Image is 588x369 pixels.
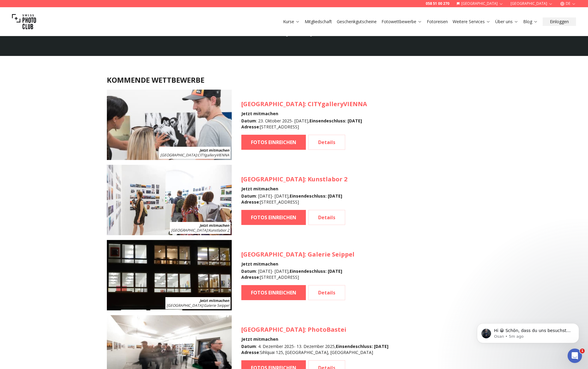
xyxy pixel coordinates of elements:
[241,210,306,225] a: FOTOS EINREICHEN
[308,210,345,225] a: Details
[241,285,306,300] a: FOTOS EINREICHEN
[521,17,540,26] button: Blog
[241,175,305,183] span: [GEOGRAPHIC_DATA]
[568,349,582,363] iframe: Intercom live chat
[543,17,576,26] button: Einloggen
[241,100,305,108] span: [GEOGRAPHIC_DATA]
[305,19,332,25] a: Mitgliedschaft
[241,343,256,349] b: Datum
[160,152,229,158] span: : CITYgalleryVIENNA
[241,325,305,334] span: [GEOGRAPHIC_DATA]
[426,1,449,6] a: 058 51 00 270
[241,343,388,355] div: : 4. Dezember 2025 - 13. Dezember 2025 , : Sihlquai 125, [GEOGRAPHIC_DATA], [GEOGRAPHIC_DATA]
[167,303,229,308] span: : Galerie Seippel
[107,240,232,310] img: SPC Photo Awards KÖLN November 2025
[167,303,203,308] span: [GEOGRAPHIC_DATA]
[379,17,424,26] button: Fotowettbewerbe
[523,19,538,25] a: Blog
[107,90,232,160] img: SPC Photo Awards WIEN Oktober 2025
[241,135,306,150] a: FOTOS EINREICHEN
[283,19,300,25] a: Kurse
[281,17,302,26] button: Kurse
[290,268,342,274] b: Einsendeschluss : [DATE]
[337,19,377,25] a: Geschenkgutscheine
[468,311,588,353] iframe: Intercom notifications message
[241,186,347,192] h4: Jetzt mitmachen
[241,124,259,130] b: Adresse
[241,250,305,258] span: [GEOGRAPHIC_DATA]
[241,268,256,274] b: Datum
[160,152,197,158] span: [GEOGRAPHIC_DATA]
[302,17,334,26] button: Mitgliedschaft
[171,228,207,233] span: [GEOGRAPHIC_DATA]
[241,193,256,199] b: Datum
[241,261,354,267] h4: Jetzt mitmachen
[308,285,345,300] a: Details
[241,268,354,280] div: : [DATE] - [DATE] , : [STREET_ADDRESS]
[308,135,345,150] a: Details
[200,298,229,303] b: Jetzt mitmachen
[241,111,367,117] h4: Jetzt mitmachen
[309,118,362,124] b: Einsendeschluss : [DATE]
[493,17,521,26] button: Über uns
[241,100,367,108] h3: : CITYgalleryVIENNA
[290,193,342,199] b: Einsendeschluss : [DATE]
[241,118,256,124] b: Datum
[241,250,354,259] h3: : Galerie Seippel
[334,17,379,26] button: Geschenkgutscheine
[241,349,259,355] b: Adresse
[241,325,388,334] h3: : PhotoBastei
[107,75,481,85] h2: KOMMENDE WETTBEWERBE
[427,19,448,25] a: Fotoreisen
[200,148,229,153] b: Jetzt mitmachen
[171,228,229,233] span: : Kunstlabor 2
[241,175,347,183] h3: : Kunstlabor 2
[241,118,367,130] div: : 23. Oktober 2025 - [DATE] , : [STREET_ADDRESS]
[453,19,490,25] a: Weitere Services
[12,10,36,34] img: Swiss photo club
[450,17,493,26] button: Weitere Services
[200,223,229,228] b: Jetzt mitmachen
[107,165,232,235] img: SPC Photo Awards MÜNCHEN November 2025
[241,193,347,205] div: : [DATE] - [DATE] , : [STREET_ADDRESS]
[580,349,585,353] span: 1
[241,274,259,280] b: Adresse
[241,199,259,205] b: Adresse
[381,19,422,25] a: Fotowettbewerbe
[241,336,388,342] h4: Jetzt mitmachen
[495,19,518,25] a: Über uns
[336,343,388,349] b: Einsendeschluss : [DATE]
[424,17,450,26] button: Fotoreisen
